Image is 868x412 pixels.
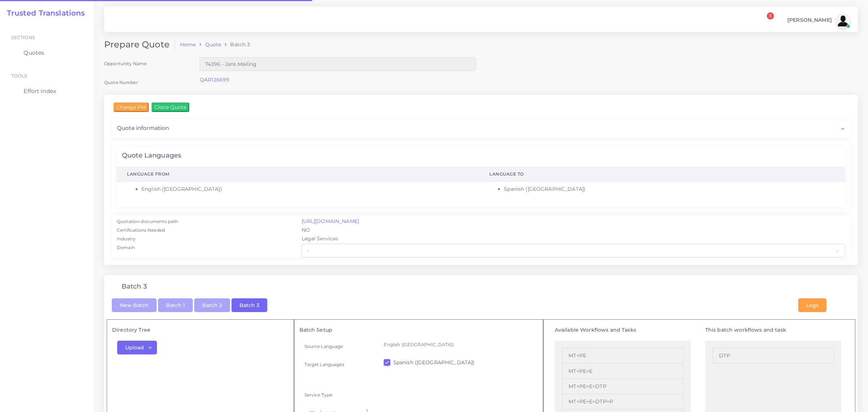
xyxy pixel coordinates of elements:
span: Sections [11,35,35,40]
a: Batch 3 [231,301,267,308]
label: Opportunity Name [104,60,146,67]
button: Upload [117,341,157,354]
h5: Directory Tree [112,327,289,333]
span: Quote information [117,124,169,132]
h2: Prepare Quote [104,39,175,50]
a: Quotes [5,45,89,60]
label: Target Languages [305,361,344,367]
h4: Quote Languages [122,152,181,160]
li: Batch 3 [221,41,250,48]
label: Certifications Needed [117,227,165,234]
label: Source Language [305,343,343,349]
div: Quote information [112,119,850,137]
a: Batch 1 [158,301,193,308]
a: 1 [760,16,773,26]
a: Home [180,41,196,48]
input: Clone Quote [152,102,189,112]
a: [PERSON_NAME]avatar [784,14,853,28]
h4: Batch 3 [122,283,147,291]
th: Language From [117,167,479,181]
button: Logs [798,298,826,312]
img: avatar [836,14,850,28]
li: Spanish ([GEOGRAPHIC_DATA]) [504,185,835,193]
label: Quote Number [104,79,138,85]
div: NO [297,226,851,235]
label: Industry [117,236,136,242]
span: [PERSON_NAME] [787,17,832,22]
li: English ([GEOGRAPHIC_DATA]) [141,185,469,193]
div: Legal Services [297,235,851,244]
button: New Batch [112,298,157,312]
li: DTP [712,348,834,363]
button: Batch 1 [158,298,193,312]
p: English ([GEOGRAPHIC_DATA]) [384,341,533,348]
a: Quote [205,41,221,48]
label: Service Type: [305,392,333,398]
li: MT+PE+E+DTP+P [562,394,684,409]
a: Trusted Translations [2,9,85,17]
label: Domain [117,244,135,251]
a: New Batch [112,301,157,308]
span: 1 [767,12,774,20]
li: MT+PE [562,348,684,363]
th: Language To [479,167,845,181]
span: Effort Index [24,87,56,95]
button: Batch 2 [194,298,230,312]
a: Effort Index [5,84,89,99]
a: [URL][DOMAIN_NAME] [302,218,359,224]
label: Quotation documents path [117,218,178,225]
span: Tools [11,73,27,79]
button: Batch 3 [231,298,267,312]
h5: This batch workflows and task [705,327,841,333]
a: QAR126699 [200,76,229,83]
h5: Available Workflows and Tasks [555,327,691,333]
label: Spanish ([GEOGRAPHIC_DATA]) [393,359,475,366]
li: MT+PE+E+DTP [562,379,684,394]
input: Change PM [114,102,149,112]
span: Quotes [24,49,44,57]
li: MT+PE+E [562,363,684,379]
span: Logs [806,302,818,308]
h5: Batch Setup [299,327,538,333]
a: Batch 2 [194,301,230,308]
